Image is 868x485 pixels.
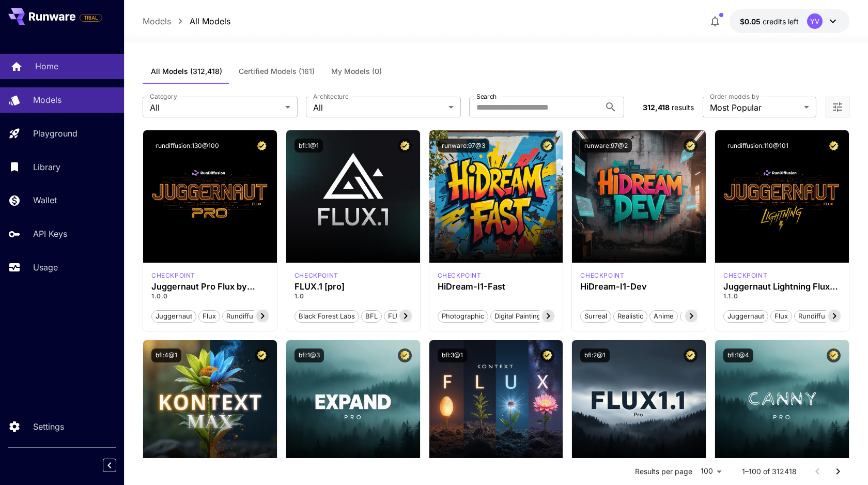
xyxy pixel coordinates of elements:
button: Certified Model – Vetted for best performance and includes a commercial license. [255,139,269,153]
h3: Juggernaut Lightning Flux by RunDiffusion [723,282,841,292]
button: bfl:1@3 [295,348,324,362]
span: Add your payment card to enable full platform functionality. [80,11,102,24]
span: Digital Painting [491,311,545,322]
p: checkpoint [151,271,195,280]
a: Models [143,15,171,27]
button: Certified Model – Vetted for best performance and includes a commercial license. [398,348,412,362]
div: FLUX.1 D [723,271,767,280]
button: bfl:3@1 [438,348,467,362]
div: YV [807,13,823,29]
button: Photographic [438,309,488,323]
p: 1.0.0 [151,292,269,301]
label: Architecture [313,92,348,101]
button: Certified Model – Vetted for best performance and includes a commercial license. [398,139,412,153]
button: runware:97@3 [438,139,489,153]
button: Certified Model – Vetted for best performance and includes a commercial license. [827,139,841,153]
span: rundiffusion [223,311,270,322]
span: All [150,101,281,114]
p: API Keys [33,228,67,240]
span: FLUX.1 [pro] [384,311,431,322]
div: fluxpro [295,271,338,280]
button: Certified Model – Vetted for best performance and includes a commercial license. [540,139,554,153]
button: Certified Model – Vetted for best performance and includes a commercial license. [540,348,554,362]
span: Stylized [680,311,712,322]
button: juggernaut [723,309,768,323]
div: FLUX.1 D [151,271,195,280]
span: Realistic [614,311,647,322]
div: HiDream Dev [580,271,624,280]
p: 1–100 of 312418 [742,466,797,477]
h3: HiDream-I1-Fast [438,282,555,292]
button: juggernaut [151,309,196,323]
button: rundiffusion:130@100 [151,139,223,153]
button: Realistic [613,309,647,323]
label: Search [476,92,497,101]
span: Surreal [581,311,611,322]
button: Go to next page [828,461,848,482]
button: flux [770,309,792,323]
p: Usage [33,261,58,274]
span: juggernaut [724,311,768,322]
label: Category [150,92,177,101]
span: rundiffusion [795,311,842,322]
span: Black Forest Labs [295,311,359,322]
button: Certified Model – Vetted for best performance and includes a commercial license. [684,348,698,362]
span: Certified Models (161) [239,67,315,76]
span: All Models (312,418) [151,67,222,76]
span: juggernaut [152,311,196,322]
span: 312,418 [643,103,670,112]
button: Certified Model – Vetted for best performance and includes a commercial license. [255,348,269,362]
nav: breadcrumb [143,15,230,27]
button: Anime [649,309,678,323]
button: rundiffusion [794,309,843,323]
button: rundiffusion:110@101 [723,139,793,153]
span: Photographic [438,311,488,322]
span: TRIAL [80,14,102,22]
span: flux [771,311,792,322]
button: bfl:4@1 [151,348,181,362]
p: Wallet [33,194,57,206]
span: results [672,103,694,112]
button: Digital Painting [490,309,545,323]
span: My Models (0) [331,67,382,76]
button: BFL [361,309,382,323]
p: Results per page [635,466,692,477]
span: credits left [763,17,799,26]
h3: HiDream-I1-Dev [580,282,698,292]
span: flux [199,311,220,322]
span: $0.05 [740,17,763,26]
button: Certified Model – Vetted for best performance and includes a commercial license. [684,139,698,153]
button: flux [198,309,220,323]
h3: Juggernaut Pro Flux by RunDiffusion [151,282,269,292]
p: Library [33,161,60,173]
button: $0.05YV [730,9,849,33]
button: Surreal [580,309,611,323]
button: bfl:1@4 [723,348,753,362]
span: All [313,101,444,114]
button: rundiffusion [222,309,271,323]
h3: FLUX.1 [pro] [295,282,412,292]
p: checkpoint [438,271,482,280]
button: Black Forest Labs [295,309,359,323]
p: Playground [33,127,78,140]
a: All Models [190,15,230,27]
button: bfl:1@1 [295,139,323,153]
p: 1.0 [295,292,412,301]
div: HiDream Fast [438,271,482,280]
button: Certified Model – Vetted for best performance and includes a commercial license. [827,348,841,362]
label: Order models by [710,92,759,101]
span: Anime [650,311,677,322]
div: Collapse sidebar [111,456,124,475]
p: checkpoint [723,271,767,280]
p: checkpoint [295,271,338,280]
div: 100 [696,464,725,479]
button: Collapse sidebar [103,459,116,472]
button: Stylized [680,309,713,323]
p: 1.1.0 [723,292,841,301]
